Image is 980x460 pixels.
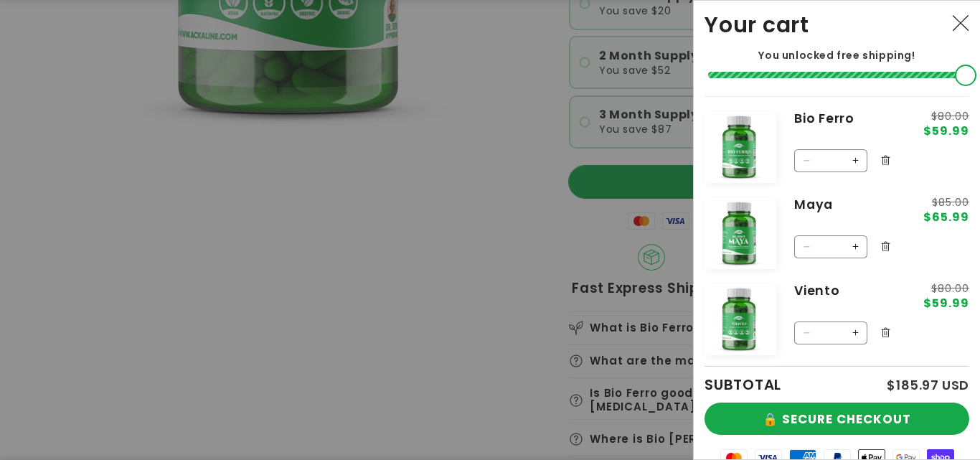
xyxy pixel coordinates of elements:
button: 🔒 SECURE CHECKOUT [705,403,969,435]
input: Quantity for Viento [818,321,844,344]
span: $59.99 [923,298,969,309]
s: $85.00 [923,197,969,207]
button: Remove Bio Ferro [875,149,896,171]
button: Close [945,8,976,39]
p: $185.97 USD [887,379,969,392]
p: You unlocked free shipping! [705,49,969,62]
s: $80.00 [923,283,969,294]
input: Quantity for Bio Ferro [818,149,844,172]
s: $80.00 [923,111,969,121]
span: $65.99 [923,212,969,223]
a: Bio Ferro [794,111,905,127]
h2: Your cart [705,11,809,38]
button: Remove Viento [875,321,896,343]
h2: SUBTOTAL [705,377,781,392]
span: $59.99 [923,126,969,137]
button: Remove Maya [875,235,896,257]
input: Quantity for Maya [818,235,844,258]
a: Maya [794,197,905,213]
a: Viento [794,283,905,299]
